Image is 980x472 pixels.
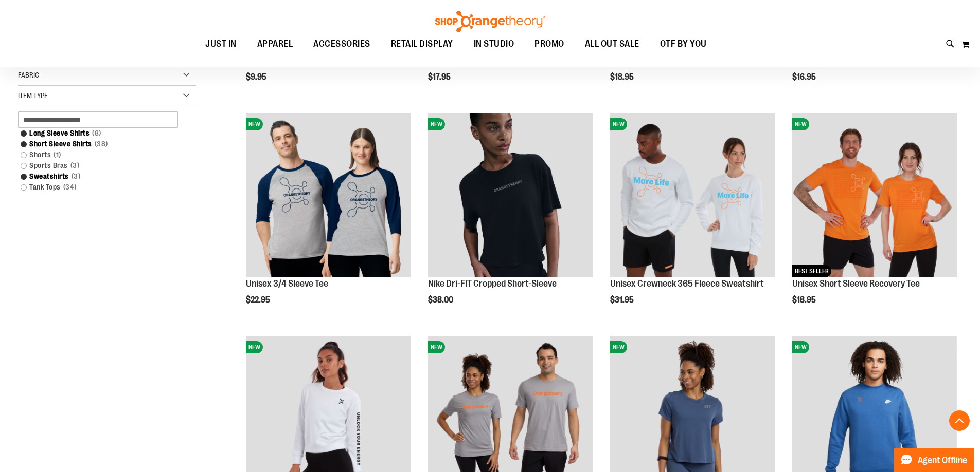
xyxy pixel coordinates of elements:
[428,295,455,305] span: $38.00
[18,91,48,100] span: Item Type
[18,71,39,79] span: Fabric
[792,118,809,130] span: NEW
[246,113,411,277] img: Unisex 3/4 Sleeve Tee
[257,32,293,55] span: APPAREL
[792,113,957,279] a: Unisex Short Sleeve Recovery TeeNEWBEST SELLER
[610,278,764,289] a: Unisex Crewneck 365 Fleece Sweatshirt
[585,32,639,55] span: ALL OUT SALE
[61,182,79,193] span: 34
[246,113,411,279] a: Unisex 3/4 Sleeve TeeNEW
[15,128,186,139] a: Long Sleeve Shirts8
[610,113,775,277] img: Unisex Crewneck 365 Fleece Sweatshirt
[246,72,268,82] span: $9.95
[241,108,416,331] div: product
[434,11,547,32] img: Shop Orangetheory
[246,341,263,353] span: NEW
[792,113,957,277] img: Unisex Short Sleeve Recovery Tee
[428,113,593,277] img: Nike Dri-FIT Cropped Short-Sleeve
[610,118,627,130] span: NEW
[428,278,557,289] a: Nike Dri-FIT Cropped Short-Sleeve
[92,139,111,149] span: 38
[205,32,237,55] span: JUST IN
[15,160,186,171] a: Sports Bras3
[949,410,970,431] button: Back To Top
[15,182,186,193] a: Tank Tops34
[391,32,453,55] span: RETAIL DISPLAY
[423,108,598,331] div: product
[792,72,817,82] span: $16.95
[246,295,272,305] span: $22.95
[894,448,974,472] button: Agent Offline
[69,171,83,182] span: 3
[792,341,809,353] span: NEW
[792,278,920,289] a: Unisex Short Sleeve Recovery Tee
[787,108,962,331] div: product
[428,341,445,353] span: NEW
[610,113,775,279] a: Unisex Crewneck 365 Fleece SweatshirtNEW
[610,72,635,82] span: $18.95
[610,341,627,353] span: NEW
[90,128,104,139] span: 8
[68,160,82,171] span: 3
[313,32,370,55] span: ACCESSORIES
[610,295,635,305] span: $31.95
[605,108,780,331] div: product
[246,118,263,130] span: NEW
[660,32,707,55] span: OTF BY YOU
[15,149,186,160] a: Shorts1
[918,456,967,465] span: Agent Offline
[428,72,452,82] span: $17.95
[15,171,186,182] a: Sweatshirts3
[428,113,593,279] a: Nike Dri-FIT Cropped Short-SleeveNEW
[792,265,831,277] span: BEST SELLER
[428,118,445,130] span: NEW
[51,149,64,160] span: 1
[15,139,186,149] a: Short Sleeve Shirts38
[474,32,514,55] span: IN STUDIO
[534,32,564,55] span: PROMO
[246,278,328,289] a: Unisex 3/4 Sleeve Tee
[792,295,817,305] span: $18.95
